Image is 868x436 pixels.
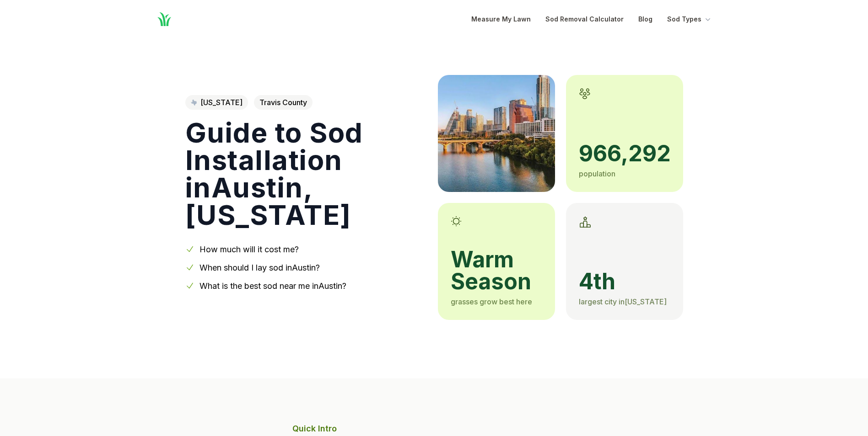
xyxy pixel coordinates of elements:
span: warm season [451,249,542,292]
span: grasses grow best here [451,297,532,306]
a: When should I lay sod inAustin? [199,263,320,272]
span: largest city in [US_STATE] [579,297,667,306]
span: 966,292 [579,143,670,165]
a: Sod Removal Calculator [545,14,624,25]
a: [US_STATE] [185,95,248,110]
span: 4th [579,271,670,292]
h1: Guide to Sod Installation in Austin , [US_STATE] [185,119,423,229]
img: Texas state outline [191,100,197,105]
a: Measure My Lawn [471,14,531,25]
img: A picture of Austin [438,75,555,192]
span: Travis County [254,95,313,110]
a: What is the best sod near me inAustin? [199,281,346,291]
button: Sod Types [667,14,712,25]
a: How much will it cost me? [199,245,299,254]
a: Blog [638,14,652,25]
span: population [579,169,615,178]
p: Quick Intro [292,422,576,435]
